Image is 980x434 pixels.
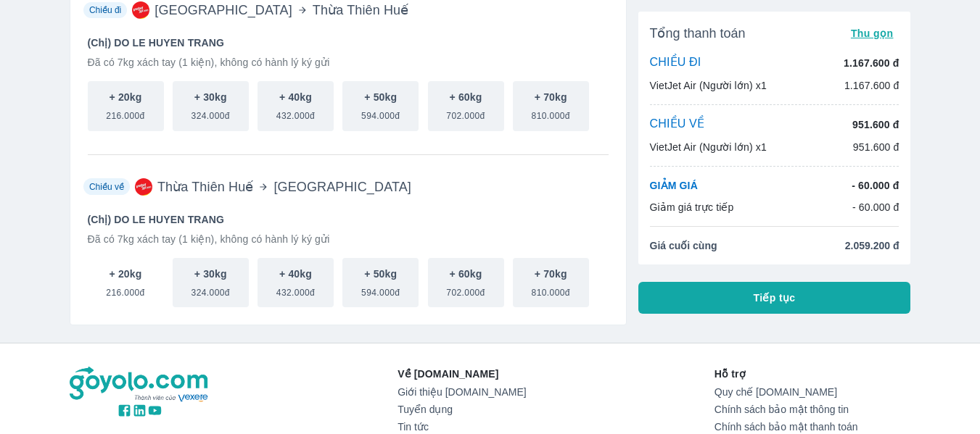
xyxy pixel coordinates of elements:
[428,258,504,308] button: + 60kg702.000đ
[364,90,397,104] p: + 50kg
[342,258,419,308] button: + 50kg594.000đ
[85,180,128,193] span: Chiều về
[650,25,746,42] span: Tổng thanh toán
[532,104,570,122] span: 810.000đ
[106,281,144,299] span: 216.000đ
[364,267,397,281] p: + 50kg
[88,232,609,246] p: Đã có 7kg xách tay (1 kiện), không có hành lý ký gửi
[398,367,526,381] p: Về [DOMAIN_NAME]
[845,238,899,253] span: 2.059.200 đ
[258,81,334,131] button: + 40kg432.000đ
[88,212,609,227] p: (Chị) DO LE HUYEN TRANG
[173,81,249,131] button: + 30kg324.000đ
[650,178,698,193] p: GIẢM GIÁ
[398,386,526,398] a: Giới thiệu [DOMAIN_NAME]
[88,81,609,131] div: scrollable baggage options
[361,281,400,299] span: 594.000đ
[88,258,164,308] button: + 20kg216.000đ
[450,90,482,104] p: + 60kg
[715,421,911,433] a: Chính sách bảo mật thanh toán
[845,23,899,43] button: Thu gọn
[844,78,899,93] p: 1.167.600 đ
[313,1,409,19] h6: Thừa Thiên Huế
[194,267,227,281] p: + 30kg
[650,55,701,71] p: CHIỀU ĐI
[650,117,705,133] p: CHIỀU VỀ
[650,238,717,253] span: Giá cuối cùng
[157,178,254,196] h6: Thừa Thiên Huế
[194,90,227,104] p: + 30kg
[852,200,899,214] p: - 60.000 đ
[276,281,315,299] span: 432.000đ
[85,4,125,17] span: Chiều đi
[398,404,526,415] a: Tuyển dụng
[110,267,142,281] p: + 20kg
[513,258,589,308] button: + 70kg810.000đ
[853,140,899,154] p: 951.600 đ
[428,81,504,131] button: + 60kg702.000đ
[851,28,894,39] span: Thu gọn
[852,117,899,132] p: 951.600 đ
[110,90,142,104] p: + 20kg
[88,258,609,308] div: scrollable baggage options
[754,291,796,305] span: Tiếp tục
[535,90,567,104] p: + 70kg
[361,104,400,122] span: 594.000đ
[446,281,485,299] span: 702.000đ
[844,56,899,70] p: 1.167.600 đ
[192,281,230,299] span: 324.000đ
[446,104,485,122] span: 702.000đ
[450,267,482,281] p: + 60kg
[650,200,734,214] p: Giảm giá trực tiếp
[513,81,589,131] button: + 70kg810.000đ
[276,104,315,122] span: 432.000đ
[106,104,144,122] span: 216.000đ
[650,140,767,154] p: VietJet Air (Người lớn) x1
[155,1,292,19] h6: [GEOGRAPHIC_DATA]
[650,78,767,93] p: VietJet Air (Người lớn) x1
[715,404,911,415] a: Chính sách bảo mật thông tin
[342,81,419,131] button: + 50kg594.000đ
[279,267,312,281] p: + 40kg
[852,178,899,193] p: - 60.000 đ
[88,81,164,131] button: + 20kg216.000đ
[715,367,911,381] p: Hỗ trợ
[273,178,411,196] h6: [GEOGRAPHIC_DATA]
[398,421,526,433] a: Tin tức
[258,258,334,308] button: + 40kg432.000đ
[88,36,609,50] p: (Chị) DO LE HUYEN TRANG
[173,258,249,308] button: + 30kg324.000đ
[192,104,230,122] span: 324.000đ
[638,282,911,314] button: Tiếp tục
[532,281,570,299] span: 810.000đ
[88,55,609,70] p: Đã có 7kg xách tay (1 kiện), không có hành lý ký gửi
[279,90,312,104] p: + 40kg
[535,267,567,281] p: + 70kg
[715,386,911,398] a: Quy chế [DOMAIN_NAME]
[70,367,210,403] img: logo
